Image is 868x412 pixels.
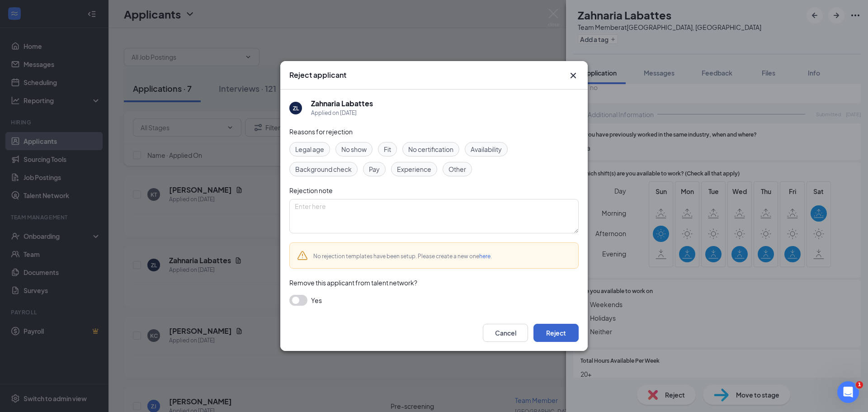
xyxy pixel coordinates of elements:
[479,253,491,260] a: here
[384,144,391,154] span: Fit
[289,128,353,136] span: Reasons for rejection
[297,250,308,261] svg: Warning
[448,164,466,174] span: Other
[293,104,299,112] div: ZL
[471,144,502,154] span: Availability
[289,279,417,287] span: Remove this applicant from talent network?
[341,144,367,154] span: No show
[408,144,453,154] span: No certification
[289,70,346,80] h3: Reject applicant
[568,70,579,81] button: Close
[568,70,579,81] svg: Cross
[397,164,431,174] span: Experience
[295,164,352,174] span: Background check
[533,324,579,342] button: Reject
[289,186,333,194] span: Rejection note
[313,253,492,260] span: No rejection templates have been setup. Please create a new one .
[295,144,324,154] span: Legal age
[311,99,373,109] h5: Zahnaria Labattes
[311,109,373,118] div: Applied on [DATE]
[311,295,322,306] span: Yes
[837,381,859,403] iframe: Intercom live chat
[856,381,863,388] span: 1
[483,324,528,342] button: Cancel
[369,164,380,174] span: Pay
